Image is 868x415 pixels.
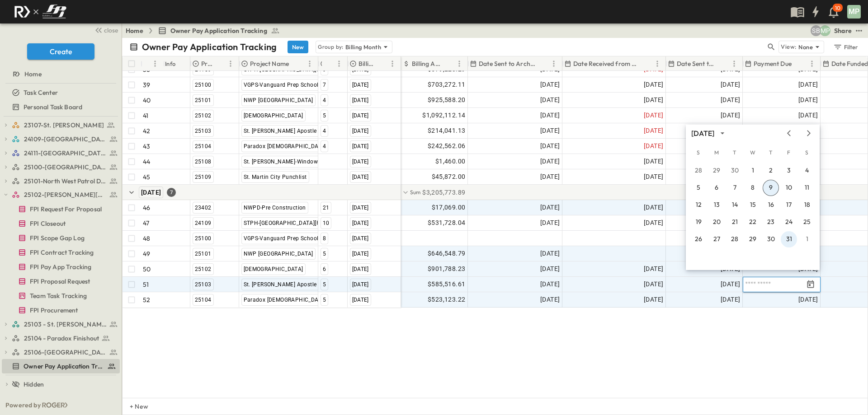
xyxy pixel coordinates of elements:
span: 25106-St. Andrews Parking Lot [24,348,107,357]
span: [DATE] [644,79,663,90]
span: Paradox [DEMOGRAPHIC_DATA] Balcony Finish Out [244,297,377,303]
button: 1 [745,163,761,179]
span: 6 [323,266,326,272]
span: 25100 [195,82,212,88]
span: 24109 [195,66,212,73]
span: [DATE] [352,143,369,149]
span: Team Task Tracking [30,291,87,300]
button: 18 [799,197,815,213]
div: Monica Pruteanu (mpruteanu@fpibuilders.com) [820,25,830,36]
div: 25104 - Paradox Finishouttest [2,331,120,345]
button: 8 [745,180,761,196]
p: None [798,42,813,51]
span: 25104 [195,143,212,149]
a: FPI Pay App Tracking [2,261,118,273]
span: [DATE] [352,82,369,88]
div: MP [847,5,861,19]
span: FPI Scope Gap Log [30,233,85,242]
span: 5 [323,281,326,288]
p: 39 [143,80,150,89]
span: 5 [323,297,326,303]
div: 7 [167,188,176,197]
button: 9 [763,180,779,196]
p: 47 [143,219,149,228]
span: Monday [708,144,725,162]
button: 21 [726,214,743,230]
span: [DATE] [352,205,369,211]
div: 24109-St. Teresa of Calcutta Parish Halltest [2,132,120,146]
span: $646,548.79 [428,248,465,259]
span: 24111-[GEOGRAPHIC_DATA] [24,149,107,158]
span: STPH-[GEOGRAPHIC_DATA][PERSON_NAME] [244,66,359,73]
div: 25100-Vanguard Prep Schooltest [2,160,120,174]
a: FPI Closeout [2,217,118,230]
button: Menu [729,58,740,69]
span: Sunday [690,144,707,162]
div: [DATE] [691,128,714,139]
a: FPI Request For Proposal [2,203,118,215]
span: [DATE] [141,189,161,196]
span: 8 [323,235,326,242]
button: 4 [799,163,815,179]
a: Owner Pay Application Tracking [158,26,280,35]
button: 25 [799,214,815,230]
a: FPI Procurement [2,304,118,317]
div: FPI Proposal Requesttest [2,274,120,289]
span: [DATE] [352,251,369,257]
span: 25104 - Paradox Finishout [24,334,99,343]
p: 46 [143,203,150,212]
span: STPH-[GEOGRAPHIC_DATA][PERSON_NAME] [244,220,359,226]
a: 25100-Vanguard Prep School [12,161,118,173]
button: Sort [144,59,154,69]
p: 40 [143,96,151,105]
div: FPI Scope Gap Logtest [2,231,120,245]
span: [DATE] [352,128,369,134]
span: [DATE] [352,220,369,226]
button: 26 [690,231,707,247]
button: 15 [745,197,761,213]
a: Team Task Tracking [2,289,118,302]
span: 23402 [195,205,212,211]
span: $3,205,773.89 [422,188,465,197]
a: 24109-St. Teresa of Calcutta Parish Hall [12,133,118,145]
button: Sort [719,59,729,69]
span: 10 [323,220,330,226]
button: 27 [708,231,725,247]
button: 20 [708,214,725,230]
div: FPI Procurementtest [2,303,120,317]
button: 29 [708,163,725,179]
span: Owner Pay Application Tracking [170,26,267,35]
span: [DATE] [540,172,560,182]
span: $703,272.11 [428,79,465,90]
span: FPI Proposal Request [30,277,90,286]
a: Home [126,26,143,35]
span: [DATE] [540,248,560,259]
span: 4 [323,143,326,149]
div: Owner Pay Application Trackingtest [2,359,120,373]
button: 1 [799,231,815,247]
button: Next month [803,130,814,137]
span: $925,588.20 [428,95,465,105]
a: Home [2,68,118,80]
p: 45 [143,173,150,182]
nav: breadcrumbs [126,26,285,35]
div: FPI Closeouttest [2,216,120,231]
span: St. [PERSON_NAME] Apostle Parish-Phase 2 [244,281,358,288]
p: 42 [143,126,150,135]
span: Task Center [24,88,58,97]
button: 28 [726,231,743,247]
p: Sum [410,188,421,196]
button: Menu [387,58,398,69]
span: [DATE] [540,126,560,136]
div: FPI Pay App Trackingtest [2,260,120,274]
a: 24111-[GEOGRAPHIC_DATA] [12,147,118,159]
p: Group by: [318,42,344,51]
button: Tracking Date Menu [805,279,816,290]
button: 30 [726,163,743,179]
span: [DATE] [644,202,663,213]
div: Share [834,26,852,35]
span: [DATE] [352,235,369,242]
p: 41 [143,111,148,120]
a: 23107-St. [PERSON_NAME] [12,119,118,131]
span: 25103 [195,128,212,134]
